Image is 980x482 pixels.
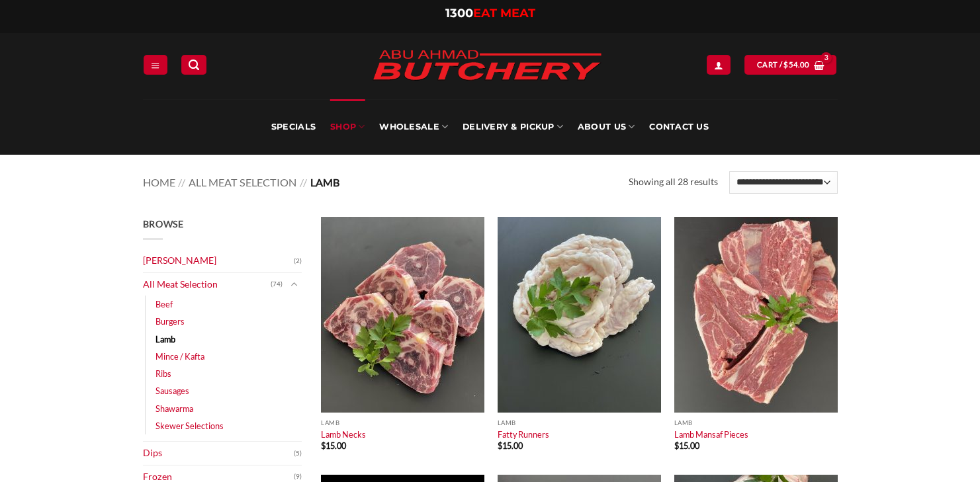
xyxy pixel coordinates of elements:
[498,217,661,413] img: Fatty Runners
[271,99,316,155] a: Specials
[674,440,679,451] span: $
[674,217,838,413] img: Lamb-Mansaf-Pieces
[143,442,294,465] a: Dips
[156,400,193,417] a: Shawarma
[649,99,709,155] a: Contact Us
[629,175,718,190] p: Showing all 28 results
[271,274,283,294] span: (74)
[445,6,535,20] a: 1300EAT MEAT
[300,176,307,188] span: //
[156,365,171,382] a: Ribs
[674,419,838,426] p: Lamb
[286,277,302,292] button: Toggle
[178,176,185,188] span: //
[143,273,271,296] a: All Meat Selection
[707,55,731,74] a: My account
[156,296,173,313] a: Beef
[294,251,302,271] span: (2)
[143,176,175,188] a: Home
[578,99,635,155] a: About Us
[674,440,699,451] bdi: 15.00
[321,440,346,451] bdi: 15.00
[473,6,535,20] span: EAT MEAT
[783,59,788,71] span: $
[361,41,613,91] img: Abu Ahmad Butchery
[757,59,809,71] span: Cart /
[321,429,366,440] a: Lamb Necks
[144,55,167,74] a: Menu
[744,55,836,74] a: View cart
[156,331,175,348] a: Lamb
[181,55,206,74] a: Search
[310,176,339,188] span: Lamb
[156,348,204,365] a: Mince / Kafta
[189,176,296,188] a: All Meat Selection
[321,419,484,426] p: Lamb
[463,99,563,155] a: Delivery & Pickup
[156,417,224,434] a: Skewer Selections
[498,419,661,426] p: Lamb
[321,440,326,451] span: $
[321,217,484,413] img: Lamb Necks
[498,440,502,451] span: $
[156,313,185,330] a: Burgers
[330,99,365,155] a: SHOP
[783,60,809,69] bdi: 54.00
[379,99,448,155] a: Wholesale
[445,6,473,20] span: 1300
[674,429,748,440] a: Lamb Mansaf Pieces
[143,218,184,229] span: Browse
[729,171,837,194] select: Shop order
[294,444,302,463] span: (5)
[498,440,523,451] bdi: 15.00
[156,382,189,399] a: Sausages
[498,429,549,440] a: Fatty Runners
[143,249,294,272] a: [PERSON_NAME]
